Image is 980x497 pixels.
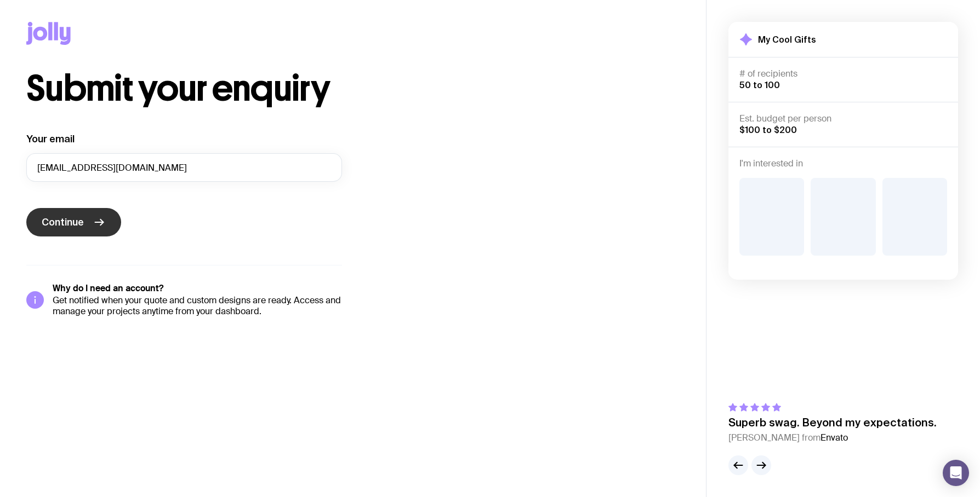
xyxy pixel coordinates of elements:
[26,208,121,236] button: Continue
[53,283,342,294] h5: Why do I need an account?
[739,113,947,124] h4: Est. budget per person
[728,431,937,444] cite: [PERSON_NAME] from
[739,68,947,79] h4: # of recipients
[739,80,780,90] span: 50 to 100
[758,34,816,45] h2: My Cool Gifts
[821,432,848,443] span: Envato
[26,71,395,106] h1: Submit your enquiry
[26,153,342,182] input: you@email.com
[26,132,75,146] label: Your email
[42,216,84,229] span: Continue
[943,460,969,486] div: Open Intercom Messenger
[739,158,947,169] h4: I'm interested in
[739,125,797,135] span: $100 to $200
[728,416,937,429] p: Superb swag. Beyond my expectations.
[53,295,342,317] p: Get notified when your quote and custom designs are ready. Access and manage your projects anytim...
